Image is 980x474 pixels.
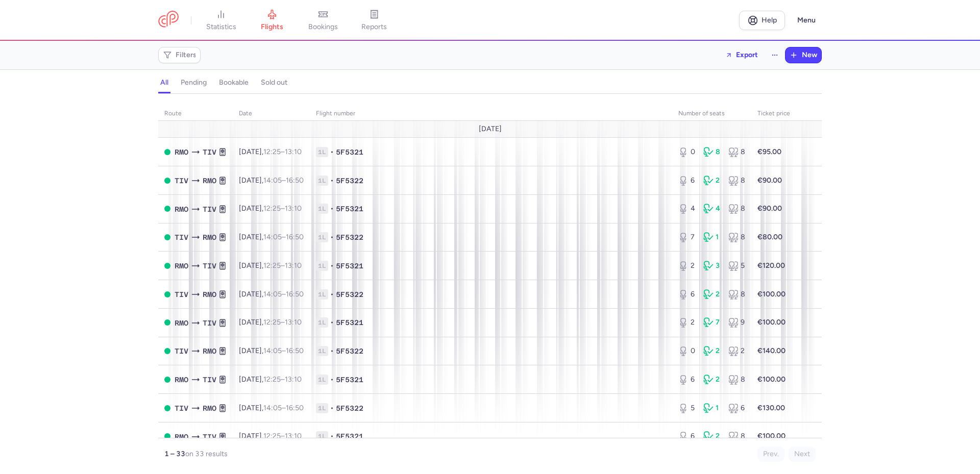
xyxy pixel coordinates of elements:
span: [DATE] [479,125,502,133]
span: 5F5322 [336,346,363,356]
span: RMO [203,232,216,243]
span: • [330,232,334,242]
span: RMO [175,317,188,329]
div: 8 [728,431,745,441]
span: TIV [175,345,188,357]
span: – [263,147,302,156]
span: RMO [203,403,216,414]
span: – [263,261,302,270]
th: Ticket price [751,106,796,121]
span: TIV [203,431,216,442]
span: – [263,204,302,213]
span: TIV [175,232,188,243]
span: 5F5321 [336,375,363,385]
time: 13:10 [285,318,302,327]
div: 4 [703,204,720,214]
div: 2 [703,346,720,356]
a: statistics [195,9,247,32]
h4: sold out [261,78,287,87]
time: 13:10 [285,147,302,156]
strong: €90.00 [757,176,782,185]
span: • [330,204,334,214]
time: 12:25 [263,375,281,384]
button: Filters [159,47,200,63]
h4: pending [181,78,207,87]
span: New [802,51,817,59]
time: 16:50 [286,233,304,241]
div: 1 [703,403,720,413]
strong: €90.00 [757,204,782,213]
span: 5F5322 [336,403,363,413]
span: RMO [175,146,188,158]
strong: €80.00 [757,233,782,241]
div: 2 [703,375,720,385]
strong: 1 – 33 [164,450,185,458]
span: 5F5321 [336,147,363,157]
a: Help [739,11,785,30]
span: [DATE], [239,204,302,213]
span: TIV [203,204,216,215]
div: 9 [728,317,745,328]
time: 13:10 [285,261,302,270]
div: 6 [678,375,695,385]
span: • [330,346,334,356]
th: number of seats [672,106,751,121]
span: RMO [203,175,216,186]
span: [DATE], [239,375,302,384]
span: 1L [316,431,328,441]
span: RMO [175,374,188,385]
span: TIV [203,317,216,329]
span: [DATE], [239,346,304,355]
span: reports [361,22,387,32]
a: bookings [298,9,349,32]
time: 14:05 [263,404,282,412]
span: 1L [316,176,328,186]
div: 2 [678,261,695,271]
span: 1L [316,232,328,242]
div: 2 [703,431,720,441]
div: 3 [703,261,720,271]
span: [DATE], [239,432,302,440]
span: 1L [316,403,328,413]
span: flights [261,22,283,32]
time: 13:10 [285,204,302,213]
div: 8 [728,375,745,385]
span: • [330,403,334,413]
span: – [263,432,302,440]
time: 16:50 [286,404,304,412]
time: 12:25 [263,147,281,156]
span: statistics [206,22,236,32]
time: 12:25 [263,432,281,440]
div: 2 [728,346,745,356]
div: 2 [678,317,695,328]
span: – [263,290,304,298]
button: Menu [791,11,822,30]
strong: €120.00 [757,261,785,270]
strong: €140.00 [757,346,786,355]
div: 2 [703,289,720,300]
span: – [263,318,302,327]
span: [DATE], [239,290,304,298]
span: • [330,147,334,157]
h4: bookable [219,78,249,87]
button: Prev. [757,446,785,462]
time: 14:05 [263,233,282,241]
h4: all [160,78,168,87]
button: New [786,47,821,63]
span: 1L [316,375,328,385]
span: 5F5321 [336,317,363,328]
span: • [330,176,334,186]
div: 2 [703,176,720,186]
time: 16:50 [286,176,304,185]
div: 6 [728,403,745,413]
div: 5 [678,403,695,413]
span: on 33 results [185,450,228,458]
a: CitizenPlane red outlined logo [158,11,179,30]
span: 1L [316,261,328,271]
span: • [330,375,334,385]
time: 14:05 [263,176,282,185]
time: 14:05 [263,290,282,298]
span: 1L [316,147,328,157]
th: route [158,106,233,121]
span: TIV [203,146,216,158]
